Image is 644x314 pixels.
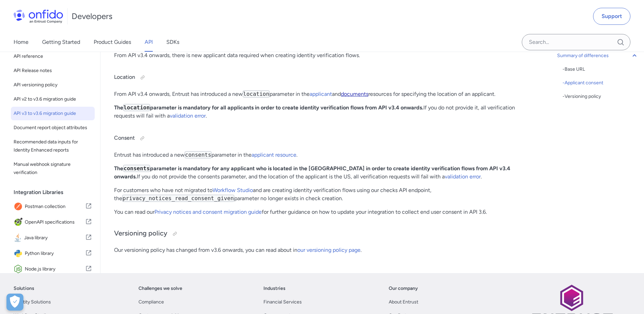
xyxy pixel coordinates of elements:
[114,228,529,239] h3: Versioning policy
[114,72,529,83] h4: Location
[6,294,23,311] button: Open Preferences
[341,91,368,97] a: documents
[563,65,639,73] div: - Base URL
[11,135,95,157] a: Recommended data inputs for Identity Enhanced reports
[170,112,206,119] a: validation error
[114,133,529,144] h4: Consent
[42,33,80,52] a: Getting Started
[297,247,361,253] a: our versioning policy page
[154,209,262,215] a: Privacy notices and consent migration guide
[14,298,51,306] a: Identity Solutions
[14,264,25,274] img: IconNode.js library
[14,52,92,60] span: API reference
[166,33,179,52] a: SDKs
[25,202,85,211] span: Postman collection
[563,92,639,101] a: -Versioning policy
[114,165,510,180] strong: The parameter is mandatory for any applicant who is located in the [GEOGRAPHIC_DATA] in order to ...
[114,186,529,203] p: For customers who have not migrated to and are creating identity verification flows using our che...
[11,64,95,77] a: API Release notes
[14,138,92,154] span: Recommended data inputs for Identity Enhanced reports
[139,298,164,306] a: Compliance
[243,90,270,98] code: location
[522,34,630,50] input: Onfido search input field
[11,121,95,135] a: Document report object attributes
[114,208,529,216] p: You can read our for further guidance on how to update your integration to collect end user conse...
[123,165,150,172] code: consents
[14,95,92,103] span: API v2 to v3.6 migration guide
[72,11,112,22] h1: Developers
[114,104,529,120] p: If you do not provide it, all verification requests will fail with a .
[11,215,95,230] a: IconOpenAPI specificationsOpenAPI specifications
[14,202,25,211] img: IconPostman collection
[114,164,529,181] p: If you do not provide the consents parameter, and the location of the applicant is the US, all ve...
[14,233,24,243] img: IconJava library
[563,79,639,87] a: -Applicant consent
[252,152,296,158] a: applicant resource
[11,92,95,106] a: API v2 to v3.6 migration guide
[114,104,423,111] strong: The parameter is mandatory for all applicants in order to create identity verification flows from...
[14,217,25,227] img: IconOpenAPI specifications
[185,151,211,158] code: consents
[14,249,25,258] img: IconPython library
[14,160,92,177] span: Manual webhook signature verification
[11,199,95,214] a: IconPostman collectionPostman collection
[122,195,234,202] code: privacy_notices_read_consent_given
[11,107,95,120] a: API v3 to v3.6 migration guide
[14,67,92,75] span: API Release notes
[11,230,95,245] a: IconJava libraryJava library
[563,65,639,73] a: -Base URL
[14,186,97,199] div: Integration Libraries
[14,109,92,118] span: API v3 to v3.6 migration guide
[389,298,418,306] a: About Entrust
[94,33,131,52] a: Product Guides
[25,249,85,258] span: Python library
[114,90,529,98] p: From API v3.4 onwards, Entrust has introduced a new parameter in the and resources for specifying...
[263,298,302,306] a: Financial Services
[11,158,95,179] a: Manual webhook signature verification
[14,124,92,132] span: Document report object attributes
[14,284,34,293] a: Solutions
[563,79,639,87] div: - Applicant consent
[14,33,29,52] a: Home
[445,173,481,180] a: validation error
[6,294,23,311] div: Cookie Preferences
[25,217,85,227] span: OpenAPI specifications
[139,284,182,293] a: Challenges we solve
[11,246,95,261] a: IconPython libraryPython library
[310,91,332,97] a: applicant
[25,264,85,274] span: Node.js library
[263,284,286,293] a: Industries
[14,81,92,89] span: API versioning policy
[114,246,529,254] p: Our versioning policy has changed from v3.6 onwards, you can read about in .
[389,284,418,293] a: Our company
[213,187,253,193] a: Workflow Studio
[145,33,153,52] a: API
[114,151,529,159] p: Entrust has introduced a new parameter in the .
[563,92,639,101] div: - Versioning policy
[114,51,529,59] p: From API v3.4 onwards, there is new applicant data required when creating identity verification f...
[11,78,95,92] a: API versioning policy
[123,104,150,111] code: location
[557,52,639,60] a: Summary of differences
[593,8,630,25] a: Support
[11,262,95,277] a: IconNode.js libraryNode.js library
[11,50,95,63] a: API reference
[14,10,63,23] img: Onfido Logo
[24,233,85,243] span: Java library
